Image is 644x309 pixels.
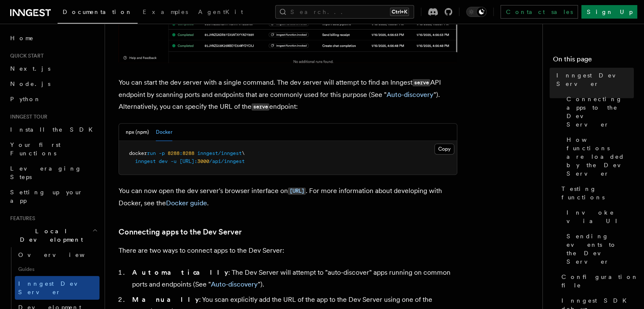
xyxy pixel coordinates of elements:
[561,273,638,290] span: Configuration file
[288,188,306,195] code: [URL]
[242,150,245,156] span: \
[193,3,248,23] a: AgentKit
[211,280,258,288] a: Auto-discovery
[567,95,634,129] span: Connecting apps to the Dev Server
[197,158,209,164] span: 3000
[10,65,50,72] span: Next.js
[18,251,105,258] span: Overview
[15,247,100,262] a: Overview
[168,150,180,156] span: 8288
[553,54,634,68] h4: On this page
[7,215,35,222] span: Features
[10,96,41,102] span: Python
[563,91,634,132] a: Connecting apps to the Dev Server
[126,124,149,141] button: npx (npm)
[15,262,100,276] span: Guides
[15,276,100,300] a: Inngest Dev Server
[561,185,634,201] span: Testing functions
[387,91,434,99] a: Auto-discovery
[180,158,197,164] span: [URL]:
[129,150,147,156] span: docker
[412,79,430,86] code: serve
[159,158,168,164] span: dev
[275,5,414,19] button: Search...Ctrl+K
[132,295,199,303] strong: Manually
[581,5,637,19] a: Sign Up
[7,76,100,91] a: Node.js
[10,189,83,204] span: Setting up your app
[166,199,207,207] a: Docker guide
[10,126,98,133] span: Install the SDK
[7,223,100,247] button: Local Development
[567,135,634,178] span: How functions are loaded by the Dev Server
[132,268,228,276] strong: Automatically
[558,181,634,205] a: Testing functions
[63,8,133,15] span: Documentation
[180,150,182,156] span: :
[7,161,100,185] a: Leveraging Steps
[130,267,457,290] li: : The Dev Server will attempt to "auto-discover" apps running on common ports and endpoints (See ...
[156,124,172,141] button: Docker
[563,132,634,181] a: How functions are loaded by the Dev Server
[159,150,165,156] span: -p
[466,7,486,17] button: Toggle dark mode
[7,227,92,244] span: Local Development
[119,185,457,209] p: You can now open the dev server's browser interface on . For more information about developing wi...
[58,3,138,24] a: Documentation
[553,68,634,91] a: Inngest Dev Server
[119,226,242,238] a: Connecting apps to the Dev Server
[563,205,634,229] a: Invoke via UI
[7,113,47,120] span: Inngest tour
[209,158,245,164] span: /api/inngest
[567,232,634,266] span: Sending events to the Dev Server
[7,52,44,59] span: Quick start
[147,150,156,156] span: run
[143,8,188,15] span: Examples
[10,141,61,157] span: Your first Functions
[7,137,100,161] a: Your first Functions
[10,165,82,180] span: Leveraging Steps
[138,3,193,23] a: Examples
[558,269,634,293] a: Configuration file
[7,122,100,137] a: Install the SDK
[556,71,634,88] span: Inngest Dev Server
[119,245,457,257] p: There are two ways to connect apps to the Dev Server:
[119,77,457,113] p: You can start the dev server with a single command. The dev server will attempt to find an Innges...
[288,187,306,195] a: [URL]
[182,150,194,156] span: 8288
[390,8,409,16] kbd: Ctrl+K
[10,34,34,42] span: Home
[567,208,634,225] span: Invoke via UI
[197,150,242,156] span: inngest/inngest
[171,158,177,164] span: -u
[18,280,91,295] span: Inngest Dev Server
[500,5,578,19] a: Contact sales
[252,103,269,110] code: serve
[7,91,100,107] a: Python
[135,158,156,164] span: inngest
[7,61,100,76] a: Next.js
[7,30,100,46] a: Home
[434,143,454,154] button: Copy
[10,80,50,87] span: Node.js
[563,229,634,269] a: Sending events to the Dev Server
[7,185,100,208] a: Setting up your app
[198,8,243,15] span: AgentKit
